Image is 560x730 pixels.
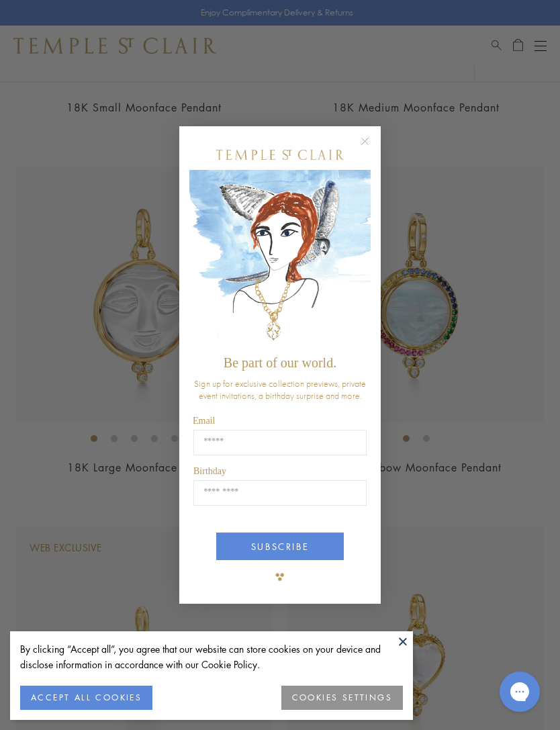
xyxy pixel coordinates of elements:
[363,140,380,156] button: Close dialog
[267,563,293,590] img: TSC
[20,686,152,710] button: ACCEPT ALL COOKIES
[193,416,215,426] span: Email
[224,355,336,370] span: Be part of our world.
[193,466,226,476] span: Birthday
[194,377,366,402] span: Sign up for exclusive collection previews, private event invitations, a birthday surprise and more.
[216,533,344,560] button: SUBSCRIBE
[493,667,547,717] iframe: Gorgias live chat messenger
[20,641,403,672] div: By clicking “Accept all”, you agree that our website can store cookies on your device and disclos...
[216,150,344,160] img: Temple St. Clair
[189,170,371,349] img: c4a9eb12-d91a-4d4a-8ee0-386386f4f338.jpeg
[193,430,367,455] input: Email
[281,686,403,710] button: COOKIES SETTINGS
